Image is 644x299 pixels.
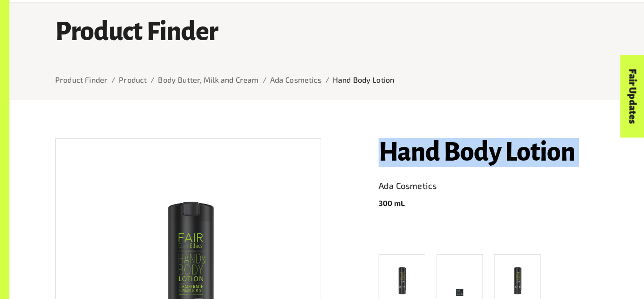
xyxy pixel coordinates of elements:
a: Product Finder [55,75,107,84]
p: 300 mL [379,197,598,209]
p: Hand Body Lotion [333,74,394,85]
a: Product [119,75,147,84]
a: Ada Cosmetics [270,75,322,84]
li: / [150,74,154,85]
h1: Hand Body Lotion [379,138,598,167]
a: Body Butter, Milk and Cream [158,75,258,84]
li: / [263,74,266,85]
nav: breadcrumb [55,74,598,85]
li: / [111,74,115,85]
a: Ada Cosmetics [379,179,598,194]
li: / [325,74,329,85]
